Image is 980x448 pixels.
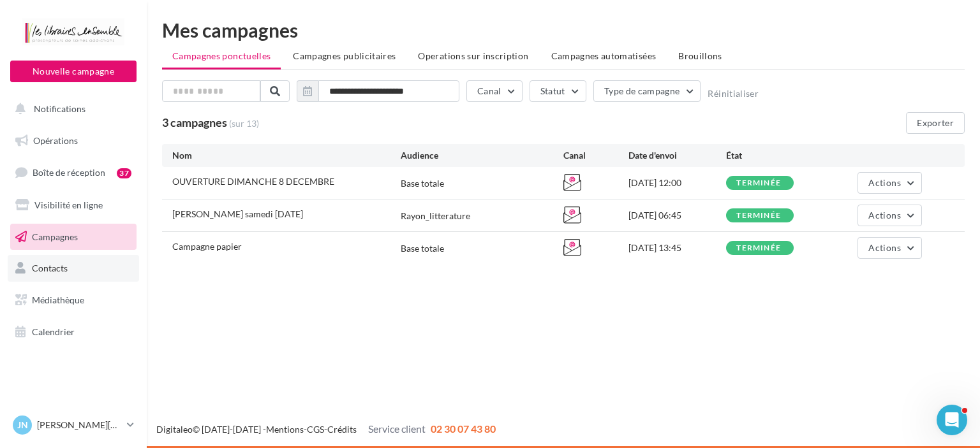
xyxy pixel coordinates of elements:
div: [DATE] 12:00 [628,177,726,189]
a: Visibilité en ligne [8,192,139,219]
button: Type de campagne [593,80,701,102]
a: Mentions [266,424,304,435]
div: Rayon_litterature [401,210,470,222]
p: [PERSON_NAME][DATE] [37,419,122,431]
span: Notifications [34,103,85,114]
span: 02 30 07 43 80 [431,423,496,435]
span: Visibilité en ligne [34,199,103,210]
a: Digitaleo [156,424,193,435]
span: Opérations [33,135,78,146]
a: Campagnes [8,224,139,250]
button: Nouvelle campagne [10,61,137,82]
button: Canal [466,80,523,102]
span: Operations sur inscription [418,50,528,61]
div: Base totale [401,177,444,190]
a: Contacts [8,255,139,282]
span: Sandrine COLLETTE samedi 19/10/2024 [172,208,303,219]
a: Opérations [8,127,139,154]
span: Actions [868,242,900,253]
span: Brouillons [678,50,722,61]
button: Actions [857,237,921,259]
span: Actions [868,210,900,220]
div: Date d'envoi [628,149,726,162]
span: Actions [868,177,900,188]
a: JN [PERSON_NAME][DATE] [10,413,137,437]
div: Nom [172,149,401,162]
div: [DATE] 13:45 [628,242,726,254]
span: OUVERTURE DIMANCHE 8 DECEMBRE [172,176,334,187]
div: 37 [117,168,131,178]
div: Canal [563,149,628,162]
div: terminée [736,179,781,187]
a: Crédits [327,424,357,435]
button: Actions [857,172,921,194]
button: Exporter [906,112,965,134]
span: Calendrier [32,326,75,337]
button: Statut [530,80,586,102]
span: JN [17,419,28,431]
span: Campagnes automatisées [551,50,657,61]
span: © [DATE]-[DATE] - - - [156,424,496,435]
a: Calendrier [8,319,139,345]
span: (sur 13) [229,117,259,130]
a: Médiathèque [8,287,139,314]
span: Campagnes [32,231,78,242]
span: Contacts [32,263,68,273]
button: Notifications [8,96,134,122]
div: État [726,149,824,162]
div: terminée [736,212,781,220]
span: Service client [368,423,426,435]
div: terminée [736,244,781,252]
div: Audience [401,149,563,162]
span: Campagne papier [172,241,242,252]
button: Actions [857,205,921,226]
span: Campagnes publicitaires [293,50,396,61]
a: CGS [307,424,324,435]
span: 3 campagnes [162,115,227,129]
div: [DATE] 06:45 [628,209,726,222]
div: Base totale [401,242,444,255]
span: Médiathèque [32,294,84,305]
a: Boîte de réception37 [8,159,139,186]
button: Réinitialiser [708,89,759,99]
div: Mes campagnes [162,20,965,40]
iframe: Intercom live chat [937,405,967,435]
span: Boîte de réception [33,167,105,178]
